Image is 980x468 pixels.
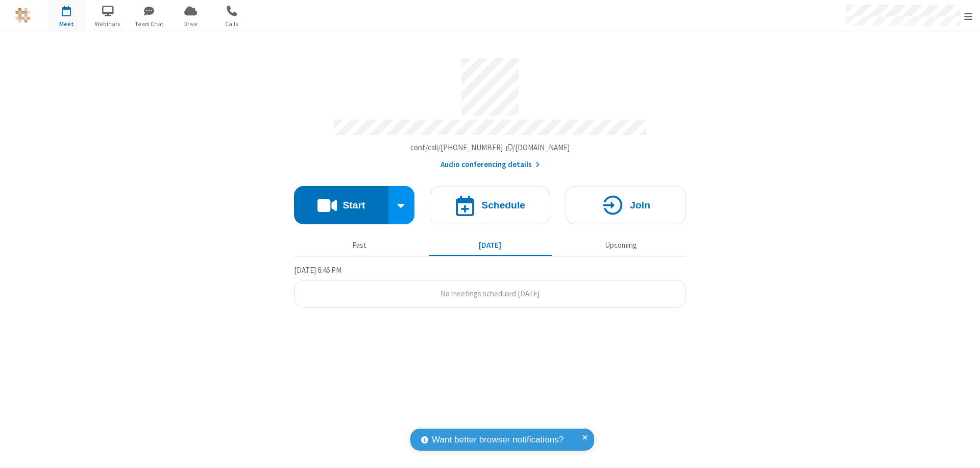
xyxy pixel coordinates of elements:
[430,186,550,224] button: Schedule
[432,433,563,447] span: Want better browser notifications?
[294,51,686,171] section: Account details
[410,142,570,154] button: Copy my meeting room linkCopy my meeting room link
[130,19,168,29] span: Team Chat
[342,200,365,210] h4: Start
[410,143,570,152] span: Copy my meeting room link
[440,289,540,298] span: No meetings scheduled [DATE]
[294,264,686,308] section: Today's Meetings
[294,265,341,275] span: [DATE] 6:46 PM
[298,236,421,255] button: Past
[15,8,31,23] img: QA Selenium DO NOT DELETE OR CHANGE
[954,441,972,461] iframe: Chat
[47,19,86,29] span: Meet
[294,186,388,224] button: Start
[440,159,540,171] button: Audio conferencing details
[171,19,210,29] span: Drive
[559,236,682,255] button: Upcoming
[630,200,650,210] h4: Join
[89,19,127,29] span: Webinars
[388,186,415,224] div: Start conference options
[213,19,251,29] span: Calls
[481,200,525,210] h4: Schedule
[566,186,686,224] button: Join
[429,236,552,255] button: [DATE]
